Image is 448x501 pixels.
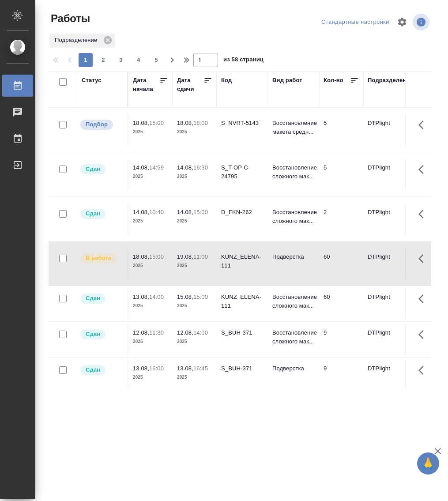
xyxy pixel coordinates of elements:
[86,294,100,303] p: Сдан
[319,324,363,355] td: 9
[96,56,110,64] span: 2
[86,120,108,129] p: Подбор
[86,165,100,173] p: Сдан
[417,452,439,475] button: 🙏
[324,76,343,85] div: Кол-во
[133,120,149,126] p: 18.08,
[132,56,146,64] span: 4
[149,329,164,336] p: 11:30
[86,365,100,374] p: Сдан
[149,365,164,372] p: 16:00
[221,364,264,373] div: S_BUH-371
[221,119,264,128] div: S_NVRT-5143
[149,253,164,260] p: 15:00
[49,11,90,26] span: Работы
[221,293,264,310] div: KUNZ_ELENA-111
[133,337,168,346] p: 2025
[221,208,264,217] div: D_FKN-262
[363,248,414,279] td: DTPlight
[193,294,208,300] p: 15:00
[133,301,168,310] p: 2025
[392,11,413,33] span: Настроить таблицу
[319,248,363,279] td: 60
[319,114,363,145] td: 5
[177,373,212,382] p: 2025
[272,163,315,181] p: Восстановление сложного мак...
[413,324,434,345] button: Здесь прячутся важные кнопки
[221,163,264,181] div: S_T-OP-C-24795
[132,53,146,67] button: 4
[363,159,414,190] td: DTPlight
[149,56,163,64] span: 5
[79,252,123,264] div: Исполнитель выполняет работу
[177,337,212,346] p: 2025
[272,293,315,310] p: Восстановление сложного мак...
[223,54,264,67] span: из 58 страниц
[272,119,315,136] p: Восстановление макета средн...
[272,252,315,261] p: Подверстка
[79,163,123,175] div: Менеджер проверил работу исполнителя, передает ее на следующий этап
[149,120,164,126] p: 15:00
[82,76,102,85] div: Статус
[177,120,193,126] p: 18.08,
[221,76,232,85] div: Код
[114,53,128,67] button: 3
[177,164,193,171] p: 14.08,
[149,294,164,300] p: 14:00
[363,203,414,234] td: DTPlight
[193,329,208,336] p: 14:00
[272,328,315,346] p: Восстановление сложного мак...
[133,217,168,226] p: 2025
[319,159,363,190] td: 5
[319,203,363,234] td: 2
[177,365,193,372] p: 13.08,
[413,288,434,309] button: Здесь прячутся важные кнопки
[133,253,149,260] p: 18.08,
[193,253,208,260] p: 11:00
[79,364,123,376] div: Менеджер проверил работу исполнителя, передает ее на следующий этап
[133,373,168,382] p: 2025
[149,209,164,215] p: 10:40
[133,76,159,94] div: Дата начала
[177,329,193,336] p: 12.08,
[86,330,100,339] p: Сдан
[193,164,208,171] p: 16:30
[413,248,434,269] button: Здесь прячутся важные кнопки
[149,53,163,67] button: 5
[177,301,212,310] p: 2025
[193,365,208,372] p: 16:45
[177,128,212,136] p: 2025
[413,203,434,225] button: Здесь прячутся важные кнопки
[133,209,149,215] p: 14.08,
[363,360,414,391] td: DTPlight
[177,172,212,181] p: 2025
[413,159,434,180] button: Здесь прячутся важные кнопки
[177,253,193,260] p: 19.08,
[79,119,123,131] div: Можно подбирать исполнителей
[133,329,149,336] p: 12.08,
[421,454,436,473] span: 🙏
[177,217,212,226] p: 2025
[413,360,434,381] button: Здесь прячутся важные кнопки
[96,53,110,67] button: 2
[272,364,315,373] p: Подверстка
[363,324,414,355] td: DTPlight
[149,164,164,171] p: 14:59
[79,328,123,340] div: Менеджер проверил работу исполнителя, передает ее на следующий этап
[55,36,100,45] p: Подразделение
[133,294,149,300] p: 13.08,
[177,209,193,215] p: 14.08,
[86,209,100,218] p: Сдан
[363,288,414,319] td: DTPlight
[49,34,115,48] div: Подразделение
[221,252,264,270] div: KUNZ_ELENA-111
[319,288,363,319] td: 60
[133,261,168,270] p: 2025
[319,360,363,391] td: 9
[413,14,431,30] span: Посмотреть информацию
[193,209,208,215] p: 15:00
[193,120,208,126] p: 18:00
[79,293,123,305] div: Менеджер проверил работу исполнителя, передает ее на следующий этап
[86,254,111,263] p: В работе
[363,114,414,145] td: DTPlight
